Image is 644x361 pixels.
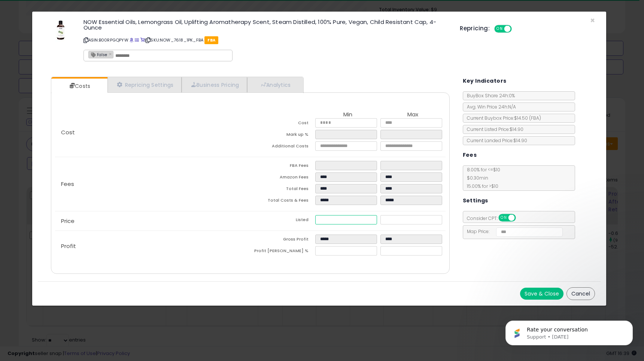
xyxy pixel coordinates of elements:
[463,104,516,110] span: Avg. Win Price 24h: N/A
[463,115,541,121] span: Current Buybox Price:
[51,79,107,94] a: Costs
[463,76,507,86] h5: Key Indicators
[463,183,498,189] span: 15.00 % for > $10
[107,77,182,92] a: Repricing Settings
[250,235,315,246] td: Gross Profit
[250,184,315,196] td: Total Fees
[250,246,315,258] td: Profit [PERSON_NAME] %
[182,77,247,92] a: Business Pricing
[204,36,218,44] span: FBA
[83,34,449,46] p: ASIN: B00RPGQPYW | SKU: NOW_7618_1PK_FBA
[109,51,113,57] a: ×
[514,215,526,221] span: OFF
[463,215,526,221] span: Consider CPT:
[315,111,380,118] th: Min
[463,126,523,132] span: Current Listed Price: $14.90
[55,243,250,249] p: Profit
[130,37,134,43] a: BuyBox page
[55,129,250,135] p: Cost
[514,115,541,121] span: $14.50
[250,130,315,141] td: Mark up %
[247,77,303,92] a: Analytics
[511,26,523,32] span: OFF
[250,215,315,227] td: Listed
[460,25,490,31] h5: Repricing:
[250,118,315,130] td: Cost
[590,15,595,26] span: ×
[520,288,563,300] button: Save & Close
[140,37,145,43] a: Your listing only
[494,305,644,357] iframe: Intercom notifications message
[135,37,139,43] a: All offer listings
[463,175,488,181] span: $0.30 min
[566,287,595,300] button: Cancel
[55,181,250,187] p: Fees
[463,228,563,235] span: Map Price:
[463,137,527,144] span: Current Landed Price: $14.90
[55,218,250,224] p: Price
[250,196,315,207] td: Total Costs & Fees
[495,26,504,32] span: ON
[83,19,449,30] h3: NOW Essential Oils, Lemongrass Oil, Uplifting Aromatherapy Scent, Steam Distilled, 100% Pure, Veg...
[499,215,508,221] span: ON
[463,166,500,189] span: 8.00 % for <= $10
[380,111,446,118] th: Max
[463,196,488,205] h5: Settings
[89,51,107,58] span: False
[529,115,541,121] span: ( FBA )
[49,19,72,42] img: 31YwEW949ZL._SL60_.jpg
[463,150,477,160] h5: Fees
[250,172,315,184] td: Amazon Fees
[250,141,315,153] td: Additional Costs
[463,92,515,99] span: BuyBox Share 24h: 0%
[250,161,315,172] td: FBA Fees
